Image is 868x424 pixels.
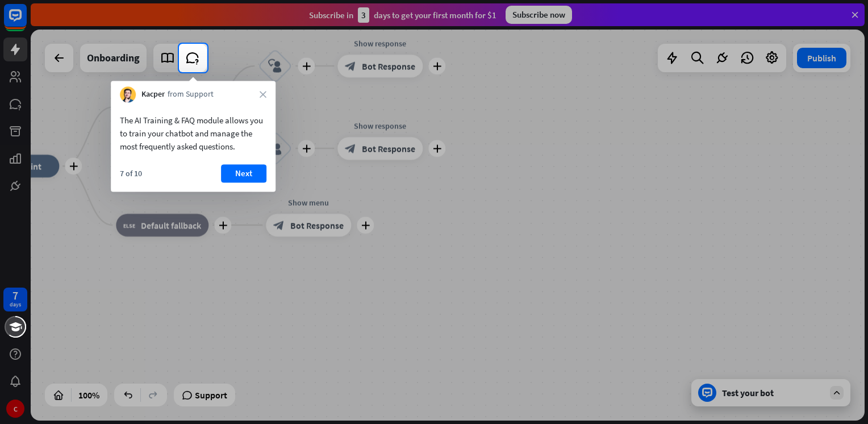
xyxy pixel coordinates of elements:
[120,168,142,178] div: 7 of 10
[168,89,214,101] span: from Support
[141,89,165,101] span: Kacper
[9,5,43,39] button: Open LiveChat chat widget
[120,114,266,153] div: The AI Training & FAQ module allows you to train your chatbot and manage the most frequently aske...
[221,164,266,182] button: Next
[260,91,266,98] i: close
